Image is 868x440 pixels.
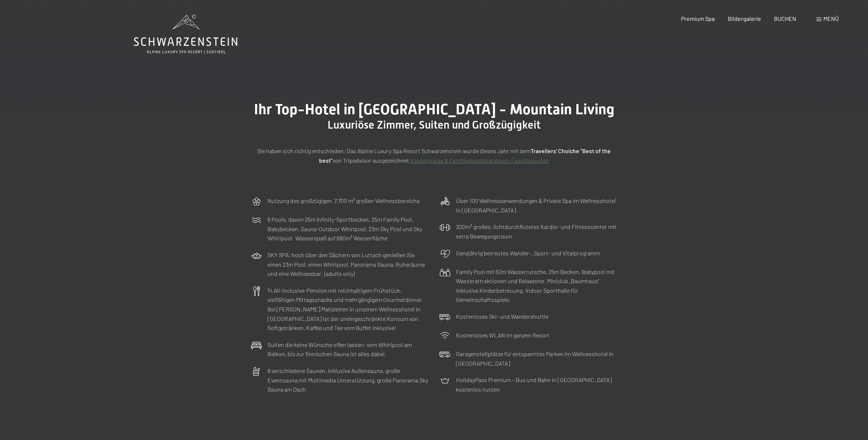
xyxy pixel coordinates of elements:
a: Kinderpreise & Familienkonbinationen- Familiensuiten [411,157,549,164]
a: Bildergalerie [728,15,761,22]
p: Suiten die keine Wünsche offen lassen: vom Whirlpool am Balkon, bis zur finnischen Sauna ist alle... [267,340,429,359]
p: Garagenstellplätze für entspanntes Parken im Wellnesshotel in [GEOGRAPHIC_DATA] [456,349,617,368]
a: BUCHEN [774,15,796,22]
p: 300m² großes, lichtdurchflutetes Kardio- und Fitnesscenter mit extra Bewegungsraum [456,222,617,241]
p: 6 Pools, davon 25m Infinity-Sportbecken, 25m Family Pool, Babybecken, Sauna-Outdoor Whirlpool, 23... [267,215,429,243]
p: Sie haben sich richtig entschieden: Das Alpine Luxury Spa Resort Schwarzenstein wurde dieses Jahr... [251,146,617,165]
p: Kostenloses WLAN im ganzen Resort [456,330,550,340]
p: Über 100 Wellnessanwendungen & Private Spa im Wellnesshotel in [GEOGRAPHIC_DATA] [456,196,617,215]
p: HolidayPass Premium – Bus und Bahn in [GEOGRAPHIC_DATA] kostenlos nutzen [456,375,617,394]
a: Premium Spa [681,15,715,22]
span: Luxuriöse Zimmer, Suiten und Großzügigkeit [328,118,540,131]
p: SKY SPA: hoch über den Dächern von Luttach genießen Sie einen 23m Pool, einen Whirlpool, Panorama... [267,250,429,278]
span: Ihr Top-Hotel in [GEOGRAPHIC_DATA] - Mountain Living [254,101,614,118]
p: 8 verschiedene Saunen, inklusive Außensauna, große Eventsauna mit Multimedia Unterstützung, große... [267,366,429,394]
p: Kostenloses Ski- und Wandershuttle [456,312,549,321]
p: Ganzjährig betreutes Wander-, Sport- und Vitalprogramm [456,248,600,258]
p: Family Pool mit 60m Wasserrutsche, 25m Becken, Babypool mit Wasserattraktionen und Relaxzone. Min... [456,267,617,304]
strong: Travellers' Choiche "Best of the best" [319,147,611,164]
p: ¾ All-inclusive-Pension mit reichhaltigem Frühstück, vielfältigen Mittagssnacks und mehrgängigem ... [267,286,429,333]
p: Nutzung des großzügigen, 7.700 m² großen Wellnessbereichs [267,196,420,206]
span: Menü [823,15,839,22]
